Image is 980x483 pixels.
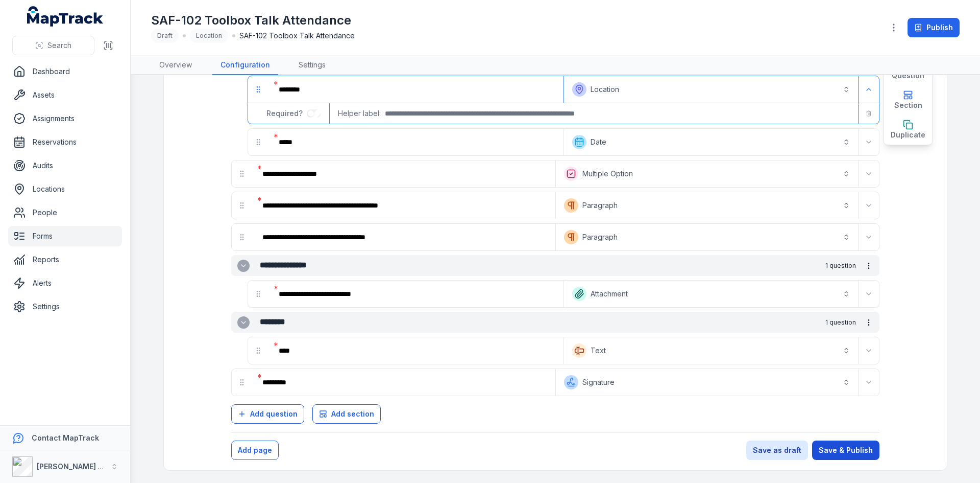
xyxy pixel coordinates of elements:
[312,404,381,424] button: Add section
[254,226,553,248] div: :r3l5:-form-item-label
[271,283,561,305] div: :r3lf:-form-item-label
[861,229,877,245] button: Expand
[238,233,246,241] svg: drag
[151,56,200,75] a: Overview
[566,339,856,362] button: Text
[861,286,877,302] button: Expand
[290,56,334,75] a: Settings
[892,71,924,81] span: Question
[860,257,877,274] button: more-detail
[884,85,932,115] button: Section
[254,347,262,355] svg: drag
[232,164,252,184] div: drag
[254,85,262,94] svg: drag
[861,166,877,182] button: Expand
[861,197,877,214] button: Expand
[825,318,856,327] span: 1 question
[254,290,262,298] svg: drag
[271,339,561,362] div: :r3lp:-form-item-label
[12,36,94,55] button: Search
[248,340,268,361] div: drag
[232,227,252,247] div: drag
[231,441,279,460] button: Add page
[151,12,355,29] h1: SAF-102 Toolbox Talk Attendance
[238,170,246,178] svg: drag
[861,81,877,98] button: Expand
[238,201,246,210] svg: drag
[558,163,856,185] button: Multiple Option
[558,194,856,217] button: Paragraph
[558,226,856,248] button: Paragraph
[861,342,877,359] button: Expand
[248,132,268,152] div: drag
[566,283,856,305] button: Attachment
[746,441,808,460] button: Save as draft
[8,179,122,199] a: Locations
[8,61,122,82] a: Dashboard
[8,296,122,317] a: Settings
[250,409,298,419] span: Add question
[8,132,122,152] a: Reservations
[860,314,877,331] button: more-detail
[271,78,561,101] div: :r3m7:-form-item-label
[891,130,925,140] span: Duplicate
[861,134,877,150] button: Expand
[248,284,268,304] div: drag
[884,115,932,145] button: Duplicate
[190,29,228,43] div: Location
[232,372,252,393] div: drag
[558,371,856,394] button: Signature
[861,374,877,390] button: Expand
[566,78,856,101] button: Location
[254,194,553,217] div: :r3kv:-form-item-label
[8,85,122,105] a: Assets
[8,273,122,293] a: Alerts
[8,155,122,176] a: Audits
[237,316,250,329] button: Expand
[151,29,179,43] div: Draft
[338,108,381,119] span: Helper label:
[331,409,374,419] span: Add section
[825,262,856,270] span: 1 question
[232,195,252,216] div: drag
[8,108,122,129] a: Assignments
[238,378,246,386] svg: drag
[271,131,561,153] div: :r3kj:-form-item-label
[47,40,71,51] span: Search
[254,371,553,394] div: :r3lv:-form-item-label
[231,404,304,424] button: Add question
[32,433,99,442] strong: Contact MapTrack
[8,249,122,270] a: Reports
[566,131,856,153] button: Date
[239,31,355,41] span: SAF-102 Toolbox Talk Attendance
[37,462,120,471] strong: [PERSON_NAME] Group
[254,163,553,185] div: :r3kp:-form-item-label
[27,6,104,27] a: MapTrack
[237,260,250,272] button: Expand
[254,138,262,146] svg: drag
[248,79,268,100] div: drag
[307,109,321,118] input: :r3n1:-form-item-label
[8,226,122,246] a: Forms
[8,202,122,223] a: People
[266,109,307,118] span: Required?
[212,56,278,75] a: Configuration
[894,100,922,110] span: Section
[908,18,960,37] button: Publish
[812,441,879,460] button: Save & Publish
